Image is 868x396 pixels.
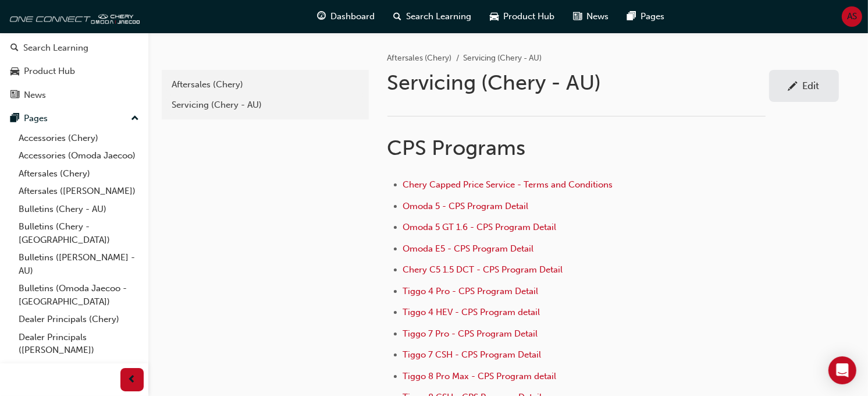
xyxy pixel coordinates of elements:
span: prev-icon [128,373,137,387]
span: news-icon [573,9,582,24]
a: Tiggo 4 Pro - CPS Program Detail [403,286,539,296]
span: pencil-icon [788,82,798,93]
a: All Pages [14,359,144,377]
span: car-icon [10,66,19,77]
a: Bulletins (Chery - [GEOGRAPHIC_DATA]) [14,218,144,249]
a: Accessories (Omoda Jaecoo) [14,147,144,165]
span: search-icon [393,9,401,24]
span: pages-icon [627,9,636,24]
div: Servicing (Chery - AU) [172,98,358,112]
span: Product Hub [503,10,554,23]
div: Product Hub [24,65,75,78]
span: guage-icon [317,9,326,24]
a: Product Hub [5,61,144,82]
span: search-icon [10,43,19,54]
a: Edit [769,70,839,102]
a: Dealer Principals (Chery) [14,310,144,328]
a: car-iconProduct Hub [481,5,564,29]
a: Omoda E5 - CPS Program Detail [403,243,534,254]
div: Pages [24,112,48,125]
a: Tiggo 7 CSH - CPS Program Detail [403,349,542,360]
a: Bulletins (Chery - AU) [14,200,144,218]
div: Edit [803,80,820,91]
a: Chery Capped Price Service - Terms and Conditions [403,179,613,190]
button: AS [842,6,862,27]
span: CPS Programs [387,135,526,160]
button: Pages [5,108,144,129]
a: Dealer Principals ([PERSON_NAME]) [14,328,144,359]
a: Bulletins ([PERSON_NAME] - AU) [14,249,144,280]
span: News [586,10,609,23]
div: Search Learning [23,41,88,55]
a: Chery C5 1.5 DCT - CPS Program Detail [403,264,563,275]
div: News [24,89,46,102]
a: search-iconSearch Learning [384,5,481,29]
a: Tiggo 7 Pro - CPS Program Detail [403,328,538,339]
a: Bulletins (Omoda Jaecoo - [GEOGRAPHIC_DATA]) [14,280,144,310]
a: guage-iconDashboard [308,5,384,29]
a: Aftersales ([PERSON_NAME]) [14,182,144,200]
a: Aftersales (Chery) [14,165,144,183]
span: news-icon [10,90,19,101]
a: Search Learning [5,37,144,59]
a: pages-iconPages [618,5,674,29]
h1: Servicing (Chery - AU) [387,70,769,96]
span: Dashboard [330,10,375,23]
a: News [5,84,144,106]
a: news-iconNews [564,5,618,29]
img: oneconnect [6,5,140,28]
a: Accessories (Chery) [14,129,144,147]
a: Servicing (Chery - AU) [166,95,364,115]
span: car-icon [490,9,499,24]
a: Tiggo 8 Pro Max - CPS Program detail [403,371,557,381]
span: pages-icon [10,114,19,124]
a: Omoda 5 GT 1.6 - CPS Program Detail [403,222,557,232]
a: Aftersales (Chery) [166,75,364,95]
a: Tiggo 4 HEV - CPS Program detail [403,307,540,317]
span: Pages [641,10,664,23]
div: Aftersales (Chery) [172,78,358,91]
a: Aftersales (Chery) [387,53,452,63]
span: AS [847,10,857,23]
span: up-icon [131,111,139,126]
a: Omoda 5 - CPS Program Detail [403,201,529,211]
div: Open Intercom Messenger [828,356,856,384]
li: Servicing (Chery - AU) [464,52,542,65]
span: Search Learning [406,10,471,23]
